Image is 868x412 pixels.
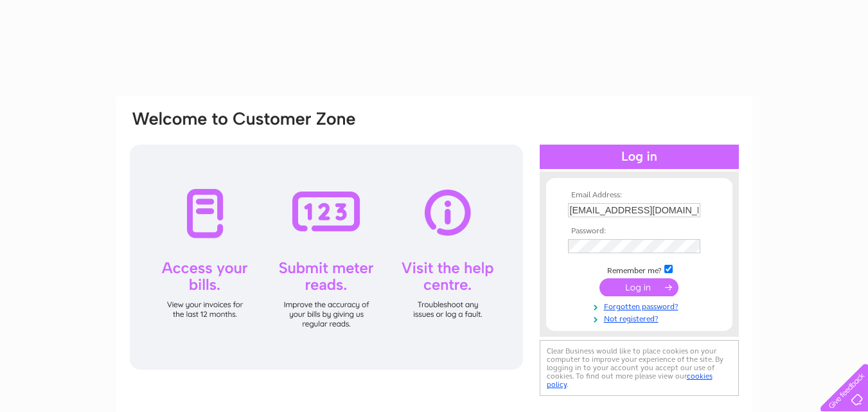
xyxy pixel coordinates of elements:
th: Password: [565,227,714,236]
td: Remember me? [565,263,714,276]
th: Email Address: [565,191,714,200]
a: cookies policy [547,372,713,389]
div: Clear Business would like to place cookies on your computer to improve your experience of the sit... [540,340,739,396]
a: Not registered? [568,312,714,324]
a: Forgotten password? [568,300,714,312]
input: Submit [599,278,678,296]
